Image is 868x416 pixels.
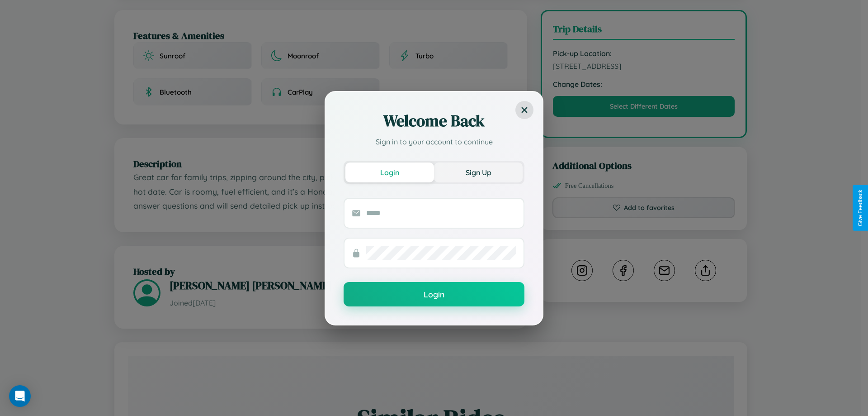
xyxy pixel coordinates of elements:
button: Login [345,163,434,182]
h2: Welcome Back [344,110,524,132]
button: Sign Up [434,163,523,182]
div: Give Feedback [857,190,863,226]
p: Sign in to your account to continue [344,136,524,147]
div: Open Intercom Messenger [9,385,31,407]
button: Login [344,282,524,306]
